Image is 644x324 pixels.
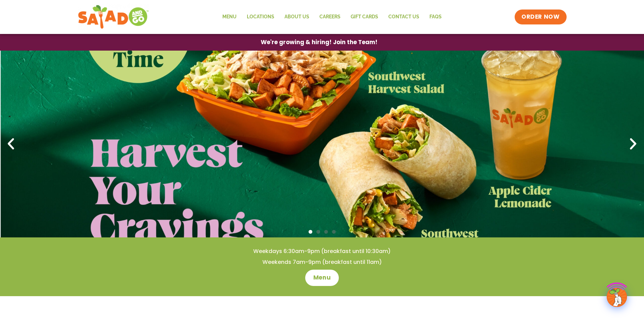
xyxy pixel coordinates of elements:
a: Menu [217,9,242,25]
span: Go to slide 3 [324,230,328,234]
img: new-SAG-logo-768×292 [78,3,149,31]
a: Careers [314,9,346,25]
span: We're growing & hiring! Join the Team! [261,39,378,45]
a: GIFT CARDS [346,9,383,25]
a: FAQs [424,9,447,25]
span: Go to slide 2 [316,230,320,234]
a: Menu [305,270,339,286]
a: Contact Us [383,9,424,25]
a: ORDER NOW [515,10,566,24]
span: ORDER NOW [521,13,559,21]
nav: Menu [217,9,447,25]
span: Go to slide 4 [332,230,336,234]
span: Go to slide 1 [309,230,312,234]
h4: Weekdays 6:30am-9pm (breakfast until 10:30am) [14,248,630,255]
a: Locations [242,9,279,25]
a: About Us [279,9,314,25]
a: We're growing & hiring! Join the Team! [251,34,388,50]
div: Previous slide [3,137,18,151]
h4: Weekends 7am-9pm (breakfast until 11am) [14,258,630,266]
div: Next slide [626,137,641,151]
span: Menu [313,274,331,282]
